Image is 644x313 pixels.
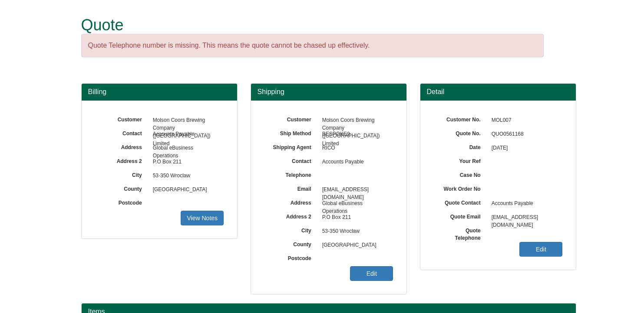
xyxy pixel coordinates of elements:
label: Quote Email [433,211,487,221]
span: MOL007 [487,114,563,127]
label: Quote Contact [433,197,487,207]
span: [DATE] [487,141,563,155]
span: Molson Coors Brewing Company ([GEOGRAPHIC_DATA]) Limited [318,114,393,127]
span: QUO0561168 [487,127,563,141]
span: P.O Box 211 [318,211,393,225]
h3: Detail [427,88,569,96]
span: Global eBusiness Operations [318,197,393,211]
label: Address 2 [264,211,318,221]
label: Your Ref [433,155,487,165]
label: Customer No. [433,114,487,124]
span: [GEOGRAPHIC_DATA] [318,238,393,252]
a: Edit [350,266,393,281]
h1: Quote [81,16,544,34]
label: City [95,169,149,179]
span: Molson Coors Brewing Company ([GEOGRAPHIC_DATA]) Limited [149,114,224,127]
label: Case No [433,169,487,179]
label: Shipping Agent [264,141,318,151]
span: Accounts Payable [318,155,393,169]
span: [EMAIL_ADDRESS][DOMAIN_NAME] [318,183,393,197]
label: Email [264,183,318,193]
label: Telephone [264,169,318,179]
label: Customer [264,114,318,124]
span: Accounts Payable [487,197,563,211]
a: View Notes [181,211,224,225]
label: Quote No. [433,127,487,137]
span: Global eBusiness Operations [149,141,224,155]
label: Address [95,141,149,151]
label: Postcode [264,252,318,262]
span: [GEOGRAPHIC_DATA] [149,183,224,197]
h3: Shipping [258,88,400,96]
label: Address 2 [95,155,149,165]
span: BESPOKE9 [318,127,393,141]
div: Quote Telephone number is missing. This means the quote cannot be chased up effectively. [81,34,544,58]
label: Contact [95,127,149,137]
span: 53-350 Wroclaw [149,169,224,183]
label: Ship Method [264,127,318,137]
a: Edit [519,242,562,257]
span: P.O Box 211 [149,155,224,169]
label: City [264,225,318,235]
label: County [264,238,318,248]
label: Postcode [95,197,149,207]
label: Address [264,197,318,207]
label: Work Order No [433,183,487,193]
label: Quote Telephone [433,225,487,242]
label: County [95,183,149,193]
label: Customer [95,114,149,124]
span: RICO [318,141,393,155]
label: Contact [264,155,318,165]
span: Accounts Payable [149,127,224,141]
span: 53-350 Wroclaw [318,225,393,238]
label: Date [433,141,487,151]
h3: Billing [88,88,231,96]
span: [EMAIL_ADDRESS][DOMAIN_NAME] [487,211,563,225]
